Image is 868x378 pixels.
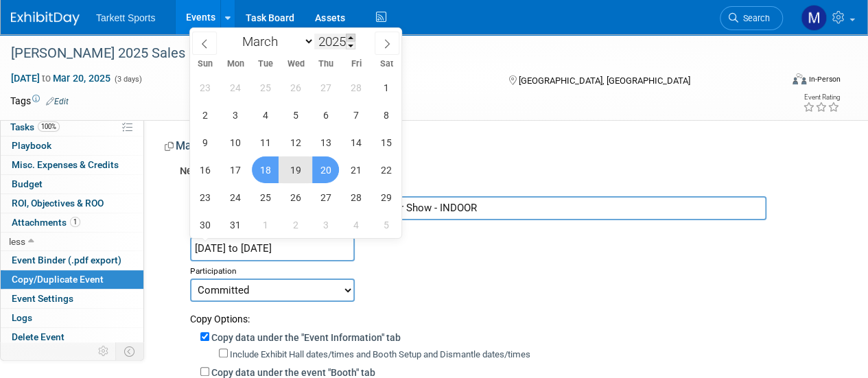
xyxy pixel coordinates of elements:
[165,139,830,158] div: Make a Copy of This Event
[311,60,341,69] span: Thu
[803,94,840,101] div: Event Rating
[720,6,783,30] a: Search
[314,34,355,49] input: Year
[1,309,143,327] a: Logs
[191,184,218,211] span: March 23, 2025
[191,74,218,101] span: February 23, 2025
[518,75,690,86] span: [GEOGRAPHIC_DATA], [GEOGRAPHIC_DATA]
[190,261,830,278] div: Participation
[230,349,530,359] label: Include Exhibit Hall dates/times and Booth Setup and Dismantle dates/times
[70,217,80,227] span: 1
[1,175,143,193] a: Budget
[11,12,80,25] img: ExhibitDay
[793,73,806,84] img: Format-Inperson.png
[235,33,314,50] select: Month
[180,164,830,180] div: New Event
[312,74,339,101] span: February 27, 2025
[281,60,311,69] span: Wed
[1,328,143,346] a: Delete Event
[92,342,116,360] td: Personalize Event Tab Strip
[282,156,309,183] span: March 19, 2025
[1,251,143,270] a: Event Binder (.pdf export)
[371,60,401,69] span: Sat
[6,41,770,66] div: [PERSON_NAME] 2025 Sales Meeting/Vendor Show - INDOOR
[373,102,399,128] span: March 8, 2025
[342,129,369,156] span: March 14, 2025
[12,274,104,285] span: Copy/Duplicate Event
[191,129,218,156] span: March 9, 2025
[342,156,369,183] span: March 21, 2025
[10,121,60,132] span: Tasks
[190,180,830,196] div: Event Name
[222,74,248,101] span: February 24, 2025
[222,102,248,128] span: March 3, 2025
[342,74,369,101] span: February 28, 2025
[9,236,25,247] span: less
[373,129,399,156] span: March 15, 2025
[312,129,339,156] span: March 13, 2025
[222,184,248,211] span: March 24, 2025
[1,118,143,137] a: Tasks100%
[252,102,279,128] span: March 4, 2025
[373,156,399,183] span: March 22, 2025
[1,213,143,232] a: Attachments1
[191,102,218,128] span: March 2, 2025
[738,13,770,23] span: Search
[12,198,104,209] span: ROI, Objectives & ROO
[312,102,339,128] span: March 6, 2025
[96,12,155,23] span: Tarkett Sports
[220,60,250,69] span: Mon
[116,342,144,360] td: Toggle Event Tabs
[190,60,220,69] span: Sun
[211,332,401,343] label: Copy data under the "Event Information" tab
[12,293,73,304] span: Event Settings
[250,60,281,69] span: Tue
[1,156,143,174] a: Misc. Expenses & Credits
[10,94,69,108] td: Tags
[373,74,399,101] span: March 1, 2025
[12,255,121,265] span: Event Binder (.pdf export)
[38,121,60,132] span: 100%
[373,184,399,211] span: March 29, 2025
[40,73,53,84] span: to
[719,71,841,92] div: Event Format
[252,129,279,156] span: March 11, 2025
[12,159,119,170] span: Misc. Expenses & Credits
[282,129,309,156] span: March 12, 2025
[282,211,309,238] span: April 2, 2025
[12,178,43,189] span: Budget
[282,74,309,101] span: February 26, 2025
[282,184,309,211] span: March 26, 2025
[341,60,371,69] span: Fri
[373,211,399,238] span: April 5, 2025
[113,75,142,84] span: (3 days)
[191,211,218,238] span: March 30, 2025
[252,211,279,238] span: April 1, 2025
[10,72,111,84] span: [DATE] Mar 20, 2025
[312,156,339,183] span: March 20, 2025
[312,211,339,238] span: April 3, 2025
[222,211,248,238] span: March 31, 2025
[252,74,279,101] span: February 25, 2025
[1,233,143,251] a: less
[1,194,143,213] a: ROI, Objectives & ROO
[190,302,830,326] div: Copy Options:
[1,270,143,289] a: Copy/Duplicate Event
[342,102,369,128] span: March 7, 2025
[191,156,218,183] span: March 16, 2025
[252,156,279,183] span: March 18, 2025
[222,156,248,183] span: March 17, 2025
[342,211,369,238] span: April 4, 2025
[312,184,339,211] span: March 27, 2025
[1,137,143,155] a: Playbook
[12,217,80,228] span: Attachments
[252,184,279,211] span: March 25, 2025
[801,5,827,31] img: Mathieu Martel
[222,129,248,156] span: March 10, 2025
[12,140,51,151] span: Playbook
[190,220,830,237] div: Event Dates
[12,312,32,323] span: Logs
[282,102,309,128] span: March 5, 2025
[12,331,64,342] span: Delete Event
[1,290,143,308] a: Event Settings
